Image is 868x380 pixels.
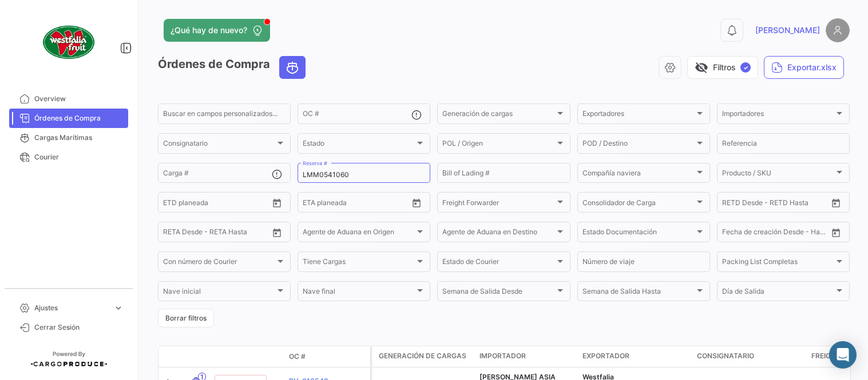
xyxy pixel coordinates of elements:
span: Cerrar Sesión [34,322,124,333]
input: Desde [163,230,184,238]
button: Ocean [280,57,305,78]
span: Importadores [722,111,834,119]
span: Cargas Marítimas [34,133,124,143]
input: Desde [722,230,743,238]
button: ¿Qué hay de nuevo? [164,19,270,42]
span: Agente de Aduana en Origen [303,230,415,238]
a: Cargas Marítimas [9,128,128,147]
button: visibility_offFiltros✓ [687,56,758,79]
img: client-50.png [40,14,97,71]
span: Importador [479,351,526,361]
input: Desde [722,200,743,208]
span: Exportador [582,351,629,361]
span: POL / Origen [442,141,554,149]
span: ✓ [740,62,751,73]
span: expand_more [113,303,124,313]
button: Open calendar [827,194,845,211]
datatable-header-cell: Modo de Transporte [181,352,210,361]
span: Día de Salida [722,289,834,297]
span: Estado Documentación [582,230,695,238]
span: Nave inicial [163,289,275,297]
span: Producto / SKU [722,171,834,179]
span: Packing List Completas [722,259,834,267]
span: Freight Forwarder [442,200,554,208]
span: Órdenes de Compra [34,113,124,123]
a: Courier [9,147,128,167]
span: [PERSON_NAME] [755,25,820,36]
span: Semana de Salida Desde [442,289,554,297]
input: Hasta [192,230,242,238]
input: Desde [163,200,184,208]
datatable-header-cell: Importador [475,346,578,367]
a: Órdenes de Compra [9,109,128,128]
span: Consignatario [163,141,275,149]
button: Open calendar [408,194,425,211]
button: Open calendar [827,224,845,241]
button: Open calendar [268,224,286,241]
button: Borrar filtros [158,309,214,327]
span: Estado de Courier [442,259,554,267]
div: Open Intercom Messenger [829,341,857,369]
span: Consignatario [697,351,754,361]
datatable-header-cell: Exportador [578,346,692,367]
span: Con número de Courier [163,259,275,267]
input: Hasta [751,230,801,238]
input: Hasta [192,200,242,208]
datatable-header-cell: Estado Doc. [210,352,284,361]
span: Courier [34,152,124,162]
span: Generación de cargas [379,351,466,361]
datatable-header-cell: Consignatario [692,346,807,367]
input: Desde [303,200,323,208]
span: Tiene Cargas [303,259,415,267]
datatable-header-cell: Generación de cargas [372,346,475,367]
span: visibility_off [695,61,708,74]
span: Exportadores [582,111,695,119]
span: Semana de Salida Hasta [582,289,695,297]
span: ¿Qué hay de nuevo? [171,25,247,36]
datatable-header-cell: OC # [284,347,370,366]
span: Overview [34,94,124,104]
span: Nave final [303,289,415,297]
span: Ajustes [34,303,109,313]
h3: Órdenes de Compra [158,56,309,79]
span: Consolidador de Carga [582,200,695,208]
span: Estado [303,141,415,149]
input: Hasta [751,200,801,208]
span: Agente de Aduana en Destino [442,230,554,238]
span: Generación de cargas [442,111,554,119]
span: POD / Destino [582,141,695,149]
button: Exportar.xlsx [764,56,844,79]
button: Open calendar [268,194,286,211]
img: placeholder-user.png [826,18,850,42]
a: Overview [9,89,128,109]
span: Compañía naviera [582,171,695,179]
input: Hasta [331,200,382,208]
span: OC # [289,351,306,362]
